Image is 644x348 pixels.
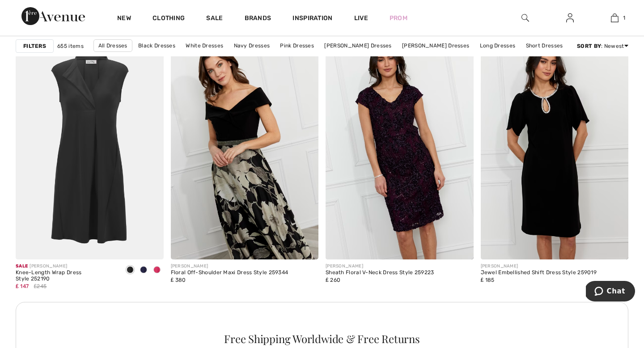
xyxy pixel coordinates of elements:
div: [PERSON_NAME] [481,263,597,270]
a: Pink Dresses [275,40,318,51]
a: Black Dresses [134,40,180,51]
div: [PERSON_NAME] [16,263,116,270]
strong: Sort By [577,43,601,49]
div: : Newest [577,42,628,50]
a: Brands [245,14,271,24]
a: Prom [390,13,407,23]
img: Sheath Floral V-Neck Dress Style 259223. Berry [326,38,474,259]
a: Short Dresses [521,40,568,51]
a: Long Dresses [475,40,520,51]
div: Geranium [150,263,164,278]
img: My Info [566,13,574,23]
span: ₤ 147 [16,283,29,289]
div: [PERSON_NAME] [326,263,434,270]
span: ₤ 260 [326,277,340,283]
div: Black [123,263,137,278]
a: Floral Off-Shoulder Maxi Dress Style 259344. Black/Beige [171,38,319,259]
a: Navy Dresses [229,40,275,51]
div: Midnight Blue [137,263,150,278]
a: [PERSON_NAME] Dresses [320,40,396,51]
img: plus_v2.svg [301,242,309,250]
span: 1 [623,14,625,22]
div: [PERSON_NAME] [171,263,288,270]
span: Sale [16,263,28,269]
div: Free Shipping Worldwide & Free Returns [28,333,615,344]
img: Knee-Length Wrap Dress Style 252190. Black [16,38,164,259]
a: 1 [593,13,636,23]
div: Floral Off-Shoulder Maxi Dress Style 259344 [171,270,288,276]
span: ₤ 185 [481,277,495,283]
img: 1ère Avenue [21,7,85,25]
img: My Bag [611,13,619,23]
a: [PERSON_NAME] Dresses [398,40,474,51]
img: Jewel Embellished Shift Dress Style 259019. Black [481,38,629,259]
img: search the website [521,13,529,23]
a: Live [354,13,368,23]
span: 655 items [57,42,84,50]
a: Clothing [153,14,185,24]
a: New [117,14,131,24]
div: Knee-Length Wrap Dress Style 252190 [16,270,116,282]
strong: Filters [23,42,46,50]
span: Inspiration [292,14,332,24]
a: White Dresses [181,40,228,51]
a: Sale [206,14,223,24]
a: Sign In [559,13,581,24]
div: Sheath Floral V-Neck Dress Style 259223 [326,270,434,276]
a: All Dresses [93,39,132,52]
span: ₤245 [34,282,47,290]
div: Jewel Embellished Shift Dress Style 259019 [481,270,597,276]
iframe: Opens a widget where you can chat to one of our agents [586,281,635,303]
span: ₤ 380 [171,277,186,283]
